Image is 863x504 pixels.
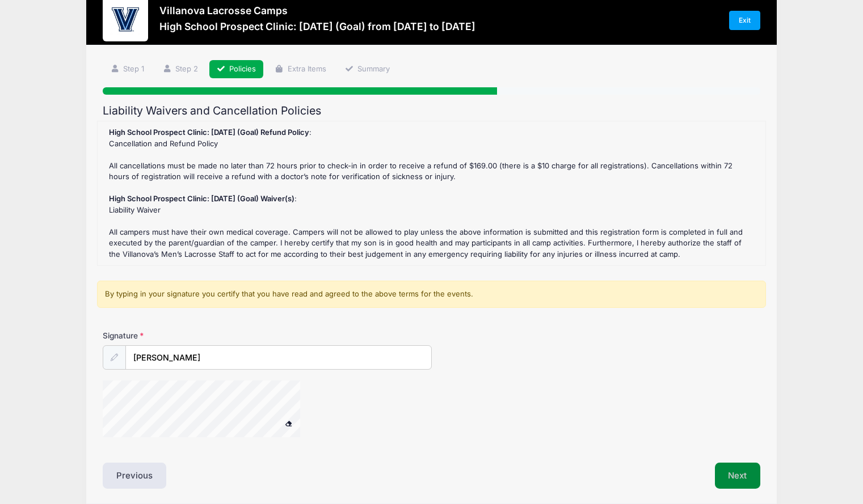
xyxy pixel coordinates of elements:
a: Extra Items [267,60,334,79]
strong: High School Prospect Clinic: [DATE] (Goal) Refund Policy [109,128,309,137]
div: By typing in your signature you certify that you have read and agreed to the above terms for the ... [97,281,766,308]
a: Summary [337,60,397,79]
button: Next [715,463,761,489]
a: Policies [209,60,264,79]
input: Enter first and last name [125,345,432,370]
h3: High School Prospect Clinic: [DATE] (Goal) from [DATE] to [DATE] [159,20,475,32]
a: Step 2 [155,60,205,79]
h3: Villanova Lacrosse Camps [159,5,475,16]
strong: High School Prospect Clinic: [DATE] (Goal) Waiver(s) [109,194,294,203]
h2: Liability Waivers and Cancellation Policies [103,104,760,117]
label: Signature [103,330,267,341]
a: Exit [729,11,761,30]
div: : Cancellation and Refund Policy All cancellations must be made no later than 72 hours prior to c... [103,127,760,260]
a: Step 1 [103,60,151,79]
button: Previous [103,463,166,489]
